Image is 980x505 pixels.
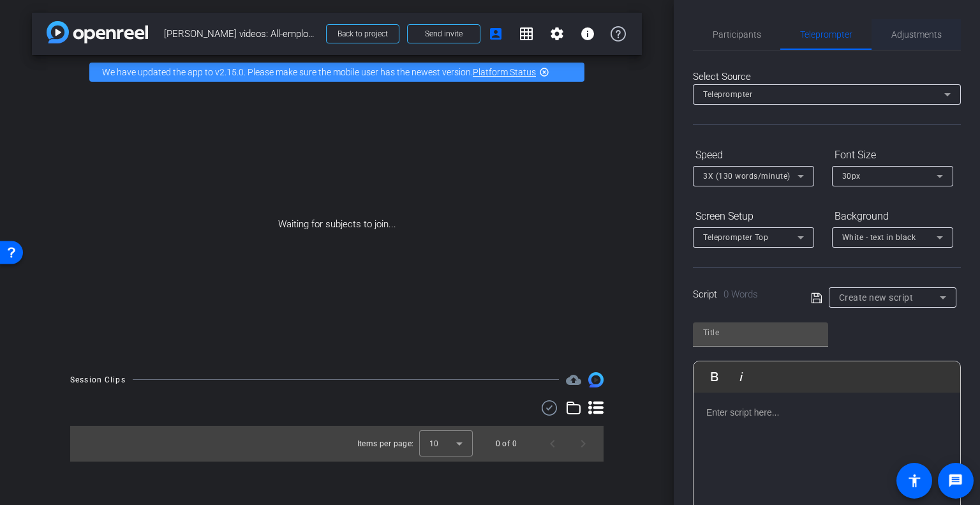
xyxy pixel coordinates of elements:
[842,172,861,181] span: 30px
[693,70,961,84] div: Select Source
[326,24,399,43] button: Back to project
[519,26,534,41] mat-icon: grid_on
[473,67,536,77] a: Platform Status
[832,144,953,166] div: Font Size
[703,325,818,340] input: Title
[800,30,852,39] span: Teleprompter
[842,233,916,242] span: White - text in black
[338,29,388,38] span: Back to project
[488,26,503,41] mat-icon: account_box
[537,428,568,459] button: Previous page
[588,372,604,388] img: Session clips
[703,172,791,181] span: 3X (130 words/minute)
[580,26,595,41] mat-icon: info
[907,473,922,488] mat-icon: accessibility
[724,289,758,300] span: 0 Words
[539,67,549,77] mat-icon: highlight_off
[703,90,752,99] span: Teleprompter
[948,473,963,488] mat-icon: message
[164,21,318,47] span: [PERSON_NAME] videos: All-employee survey/Diversity and inclusion
[357,437,414,450] div: Items per page:
[891,30,942,39] span: Adjustments
[47,21,148,43] img: app-logo
[566,372,581,388] mat-icon: cloud_upload
[713,30,761,39] span: Participants
[832,206,953,227] div: Background
[839,292,914,303] span: Create new script
[703,233,768,242] span: Teleprompter Top
[693,287,793,302] div: Script
[425,29,463,39] span: Send invite
[89,63,584,82] div: We have updated the app to v2.15.0. Please make sure the mobile user has the newest version.
[729,364,754,389] button: Italic (Ctrl+I)
[407,24,480,43] button: Send invite
[702,364,727,389] button: Bold (Ctrl+B)
[693,144,814,166] div: Speed
[549,26,565,41] mat-icon: settings
[496,437,517,450] div: 0 of 0
[32,89,642,359] div: Waiting for subjects to join...
[693,206,814,227] div: Screen Setup
[70,373,126,386] div: Session Clips
[566,372,581,388] span: Destinations for your clips
[568,428,598,459] button: Next page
